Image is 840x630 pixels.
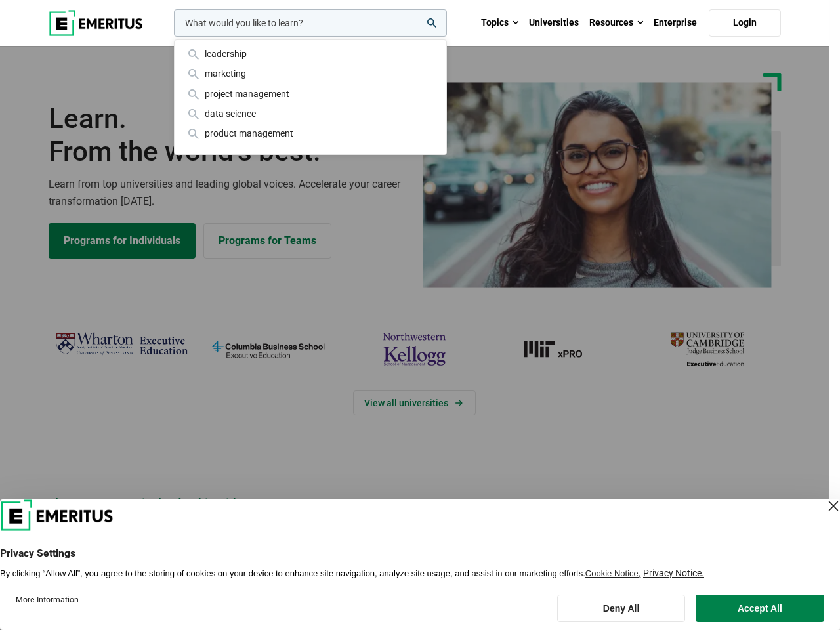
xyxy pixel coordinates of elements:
div: leadership [185,47,436,61]
div: marketing [185,66,436,81]
input: woocommerce-product-search-field-0 [174,9,447,37]
div: data science [185,106,436,121]
div: product management [185,126,436,140]
div: project management [185,87,436,101]
a: Login [709,9,781,37]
